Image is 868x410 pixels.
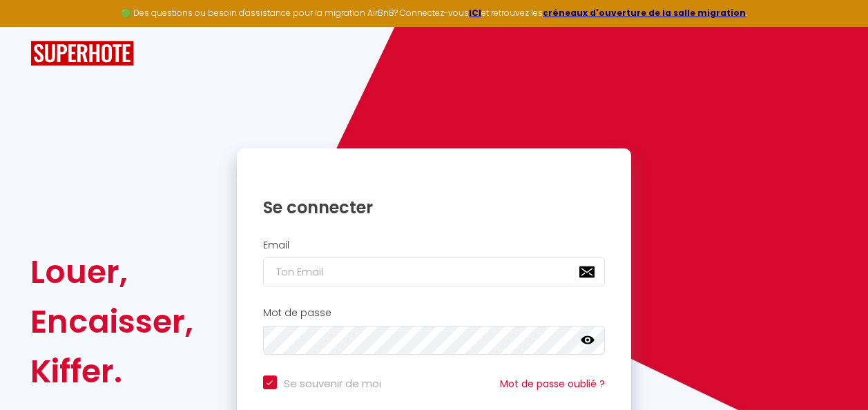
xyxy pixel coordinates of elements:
div: Encaisser, [30,297,193,346]
input: Ton Email [263,257,606,286]
a: Mot de passe oublié ? [500,377,605,391]
a: ICI [469,7,481,19]
a: créneaux d'ouverture de la salle migration [543,7,746,19]
div: Kiffer. [30,346,193,396]
h2: Mot de passe [263,307,606,319]
h2: Email [263,240,606,251]
h1: Se connecter [263,197,606,218]
div: Louer, [30,247,193,297]
img: SuperHote logo [30,41,134,66]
